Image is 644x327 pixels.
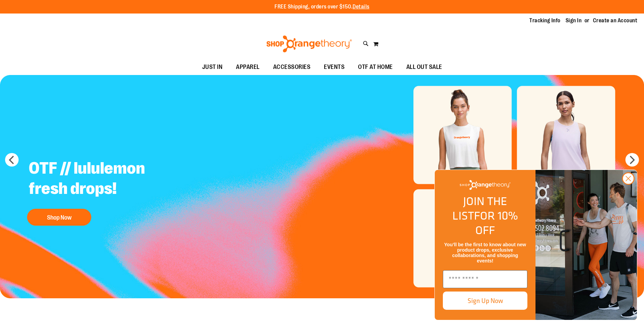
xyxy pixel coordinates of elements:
input: Enter email [443,270,527,288]
span: ALL OUT SALE [406,59,442,75]
a: Tracking Info [529,17,560,24]
img: Shop Orangtheory [535,170,637,320]
a: Sign In [566,17,582,24]
span: OTF AT HOME [358,59,393,75]
span: JUST IN [202,59,223,75]
img: Shop Orangetheory [460,180,510,190]
button: next [625,153,639,167]
button: Sign Up Now [443,292,527,310]
button: prev [5,153,19,167]
span: EVENTS [324,59,344,75]
span: JOIN THE LIST [452,193,507,224]
button: Close dialog [622,172,635,185]
a: Create an Account [593,17,638,24]
span: FOR 10% OFF [474,207,518,238]
h2: OTF // lululemon fresh drops! [24,153,192,205]
span: ACCESSORIES [273,59,311,75]
a: OTF // lululemon fresh drops! Shop Now [24,153,192,229]
a: Details [353,4,369,10]
p: FREE Shipping, orders over $150. [275,3,369,11]
span: You’ll be the first to know about new product drops, exclusive collaborations, and shopping events! [444,242,526,263]
button: Shop Now [27,209,91,226]
img: Shop Orangetheory [265,35,353,52]
div: FLYOUT Form [428,163,644,327]
span: APPAREL [236,59,260,75]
